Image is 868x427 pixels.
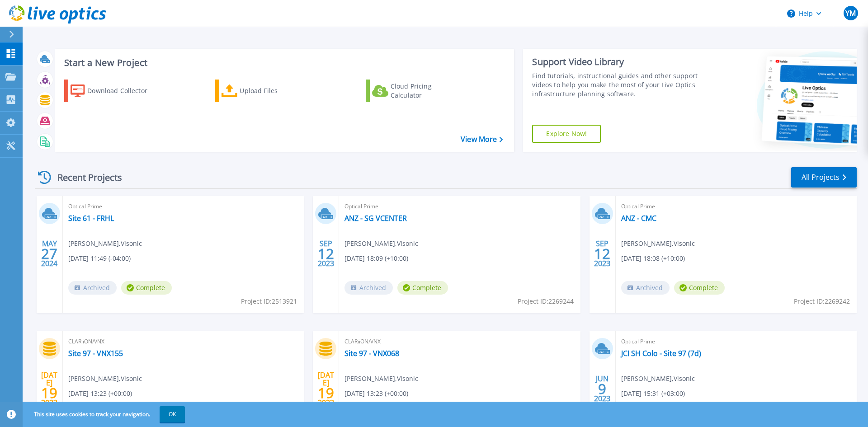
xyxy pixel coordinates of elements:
[68,337,298,347] span: CLARiiON/VNX
[598,385,606,393] span: 9
[121,281,172,295] span: Complete
[240,82,312,100] div: Upload Files
[41,237,58,270] div: MAY 2024
[344,239,418,249] span: [PERSON_NAME] , Visonic
[68,239,142,249] span: [PERSON_NAME] , Visonic
[317,372,335,405] div: [DATE] 2023
[532,71,702,99] div: Find tutorials, instructional guides and other support videos to help you make the most of your L...
[594,372,611,405] div: JUN 2023
[25,406,185,422] span: This site uses cookies to track your navigation.
[845,9,856,17] span: YM
[68,214,114,223] a: Site 61 - FRHL
[64,58,503,68] h3: Start a New Project
[318,250,334,258] span: 12
[215,80,316,102] a: Upload Files
[594,250,610,258] span: 12
[68,253,131,263] span: [DATE] 11:49 (-04:00)
[344,349,399,358] a: Site 97 - VNX068
[674,281,725,295] span: Complete
[41,389,57,397] span: 19
[621,374,695,384] span: [PERSON_NAME] , Visonic
[68,389,132,399] span: [DATE] 13:23 (+00:00)
[35,166,134,188] div: Recent Projects
[241,296,297,306] span: Project ID: 2513921
[391,82,463,100] div: Cloud Pricing Calculator
[621,389,685,399] span: [DATE] 15:31 (+03:00)
[518,296,574,306] span: Project ID: 2269244
[68,281,117,295] span: Archived
[461,135,503,144] a: View More
[344,281,393,295] span: Archived
[344,253,408,263] span: [DATE] 18:09 (+10:00)
[64,80,165,102] a: Download Collector
[344,389,408,399] span: [DATE] 13:23 (+00:00)
[344,337,575,347] span: CLARiiON/VNX
[344,214,407,223] a: ANZ - SG VCENTER
[794,296,850,306] span: Project ID: 2269242
[621,253,685,263] span: [DATE] 18:08 (+10:00)
[317,237,335,270] div: SEP 2023
[344,202,575,211] span: Optical Prime
[344,374,418,384] span: [PERSON_NAME] , Visonic
[532,56,702,68] div: Support Video Library
[532,125,601,143] a: Explore Now!
[68,202,298,211] span: Optical Prime
[621,202,851,211] span: Optical Prime
[87,82,160,100] div: Download Collector
[366,80,467,102] a: Cloud Pricing Calculator
[621,214,656,223] a: ANZ - CMC
[68,349,123,358] a: Site 97 - VNX155
[594,237,611,270] div: SEP 2023
[621,349,701,358] a: JCI SH Colo - Site 97 (7d)
[791,167,857,188] a: All Projects
[41,372,58,405] div: [DATE] 2023
[397,281,448,295] span: Complete
[41,250,57,258] span: 27
[621,281,670,295] span: Archived
[160,406,185,422] button: OK
[68,374,142,384] span: [PERSON_NAME] , Visonic
[621,337,851,347] span: Optical Prime
[318,389,334,397] span: 19
[621,239,695,249] span: [PERSON_NAME] , Visonic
